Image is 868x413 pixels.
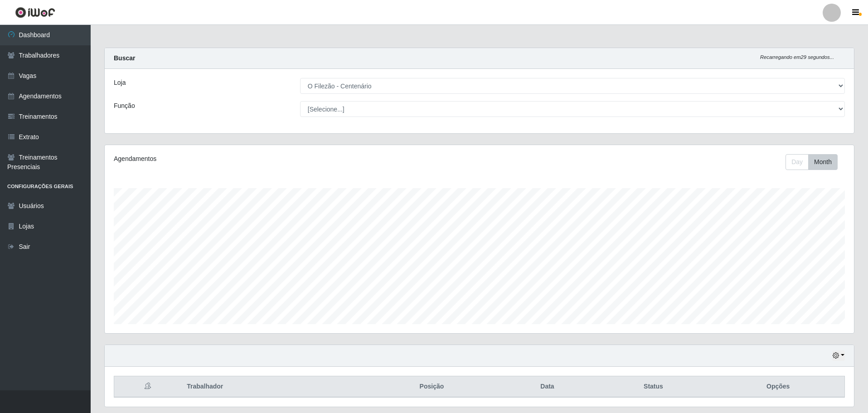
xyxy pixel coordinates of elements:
[114,154,411,164] div: Agendamentos
[808,154,838,170] button: Month
[595,376,712,398] th: Status
[786,154,809,170] button: Day
[114,101,135,111] label: Função
[181,376,364,398] th: Trabalhador
[364,376,499,398] th: Posição
[500,376,595,398] th: Data
[114,78,126,87] label: Loja
[712,376,844,398] th: Opções
[15,7,55,18] img: CoreUI Logo
[786,154,845,170] div: Toolbar with button groups
[786,154,838,170] div: First group
[760,54,834,60] i: Recarregando em 29 segundos...
[114,54,135,62] strong: Buscar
